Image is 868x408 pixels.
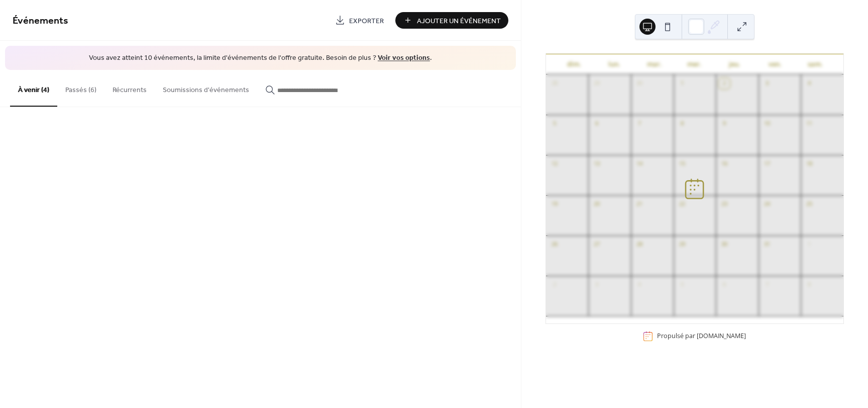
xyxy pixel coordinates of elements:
div: 1 [677,78,688,89]
div: sam. [795,54,835,74]
div: 17 [762,158,773,170]
div: 7 [634,118,645,129]
div: 31 [762,239,773,250]
span: Vous avez atteint 10 événements, la limite d'événements de l'offre gratuite. Besoin de plus ? . [15,53,506,63]
div: 1 [804,239,815,250]
div: 5 [549,118,560,129]
div: 27 [591,239,602,250]
div: mer. [675,54,715,74]
div: 28 [549,78,560,89]
div: ven. [755,54,795,74]
div: 21 [634,199,645,210]
button: À venir (4) [10,70,57,107]
div: 12 [549,158,560,170]
div: 6 [591,118,602,129]
div: 4 [804,78,815,89]
div: 4 [634,279,645,290]
div: 29 [677,239,688,250]
div: 13 [591,158,602,170]
div: 10 [762,118,773,129]
button: Soumissions d'événements [155,70,257,106]
div: 9 [719,118,730,129]
div: lun. [594,54,634,74]
div: 30 [719,239,730,250]
button: Passés (6) [57,70,104,106]
span: Exporter [349,16,384,26]
div: 2 [719,78,730,89]
div: 7 [762,279,773,290]
div: 3 [762,78,773,89]
div: 8 [677,118,688,129]
button: Récurrents [104,70,155,106]
span: Événements [13,11,68,31]
div: 19 [549,199,560,210]
div: 28 [634,239,645,250]
div: 18 [804,158,815,170]
a: Exporter [328,12,391,29]
div: jeu. [715,54,755,74]
div: 11 [804,118,815,129]
div: 5 [677,279,688,290]
div: 30 [634,78,645,89]
div: 25 [804,199,815,210]
div: 14 [634,158,645,170]
div: 6 [719,279,730,290]
div: Propulsé par [657,332,746,340]
div: 16 [719,158,730,170]
div: mar. [634,54,675,74]
div: 15 [677,158,688,170]
div: 23 [719,199,730,210]
div: 26 [549,239,560,250]
a: [DOMAIN_NAME] [697,332,746,340]
div: 2 [549,279,560,290]
div: 8 [804,279,815,290]
a: Voir vos options [378,51,430,65]
div: dim. [554,54,594,74]
div: 20 [591,199,602,210]
div: 24 [762,199,773,210]
div: 22 [677,199,688,210]
div: 3 [591,279,602,290]
div: 29 [591,78,602,89]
